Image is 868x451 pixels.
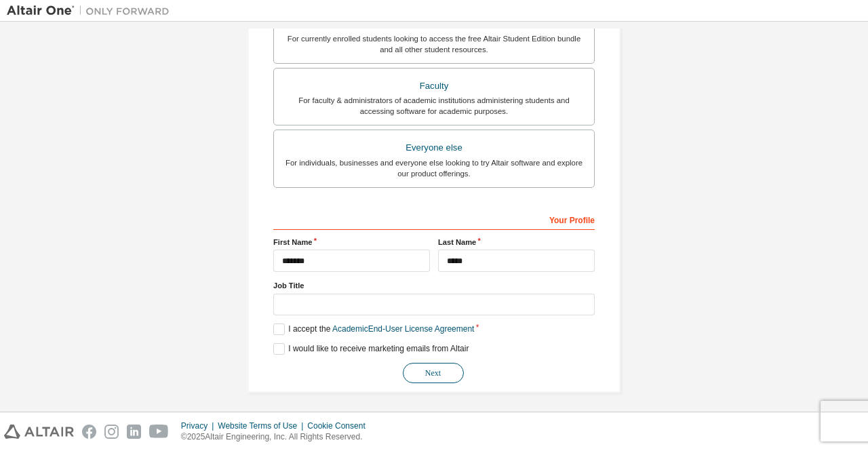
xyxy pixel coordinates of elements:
[273,280,595,291] label: Job Title
[282,157,586,179] div: For individuals, businesses and everyone else looking to try Altair software and explore our prod...
[273,323,474,335] label: I accept the
[127,425,141,439] img: linkedin.svg
[282,33,586,55] div: For currently enrolled students looking to access the free Altair Student Edition bundle and all ...
[273,237,430,248] label: First Name
[403,363,464,383] button: Next
[307,420,373,431] div: Cookie Consent
[181,420,218,431] div: Privacy
[282,138,586,157] div: Everyone else
[273,208,595,230] div: Your Profile
[104,425,119,439] img: instagram.svg
[273,343,469,355] label: I would like to receive marketing emails from Altair
[149,425,169,439] img: youtube.svg
[7,4,176,18] img: Altair One
[282,77,586,96] div: Faculty
[82,425,96,439] img: facebook.svg
[438,237,595,248] label: Last Name
[218,420,307,431] div: Website Terms of Use
[282,95,586,117] div: For faculty & administrators of academic institutions administering students and accessing softwa...
[181,431,374,443] p: © 2025 Altair Engineering, Inc. All Rights Reserved.
[4,425,74,439] img: altair_logo.svg
[332,324,474,334] a: Academic End-User License Agreement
